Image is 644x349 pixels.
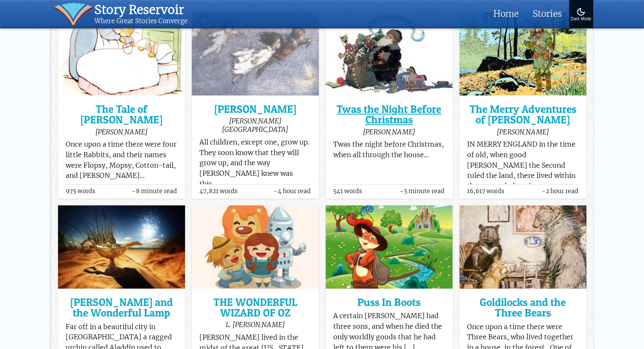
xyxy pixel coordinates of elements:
div: Where Great Stories Converge [94,17,188,25]
a: [PERSON_NAME] [199,104,311,115]
img: Twas the Night Before Christmas [326,12,453,95]
div: [PERSON_NAME] [333,128,445,136]
a: Twas the Night Before Christmas [333,104,445,125]
span: ~4 hour read [274,188,311,194]
a: THE WONDERFUL WIZARD OF OZ [199,297,311,319]
a: [PERSON_NAME] and the Wonderful Lamp [66,297,177,319]
span: ~8 minute read [132,188,177,194]
p: IN MERRY ENGLAND in the time of old, when good [PERSON_NAME] the Second ruled the land, there liv... [467,139,578,234]
div: L. [PERSON_NAME] [199,320,311,329]
a: Puss In Boots [333,297,445,308]
span: ~2 hour read [542,188,578,194]
p: Once upon a time there were four little Rabbits, and their names were Flopsy, Mopsy, Cotton-tail,... [66,139,177,181]
a: The Merry Adventures of [PERSON_NAME] [467,104,578,125]
a: The Tale of [PERSON_NAME] [66,104,177,125]
span: ~5 minute read [400,188,445,194]
span: 541 words [333,188,362,194]
img: Goldilocks and the Three Bears [459,205,586,289]
div: [PERSON_NAME][GEOGRAPHIC_DATA] [199,117,311,134]
img: Aladdin and the Wonderful Lamp [58,205,185,289]
p: All children, except one, grow up. They soon know that they will grow up, and the way [PERSON_NAM... [199,137,311,190]
span: 16,617 words [467,188,504,194]
a: Goldilocks and the Three Bears [467,297,578,319]
span: 47,821 words [199,188,238,194]
div: [PERSON_NAME] [66,128,177,136]
span: 975 words [66,188,95,194]
img: THE WONDERFUL WIZARD OF OZ [192,205,319,289]
img: The Tale of Peter Rabbit [58,12,185,95]
img: Puss In Boots [326,205,453,289]
p: Twas the night before Christmas, when all through the house… [333,139,445,161]
div: Dark Mode [571,17,591,22]
img: The Merry Adventures of Robin Hood [459,12,586,95]
img: Turn On Dark Mode [576,7,586,17]
img: Peter Pan [192,12,319,95]
div: [PERSON_NAME] [467,128,578,136]
img: icon of book with waver spilling out. [54,3,93,25]
div: Story Reservoir [94,3,188,17]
